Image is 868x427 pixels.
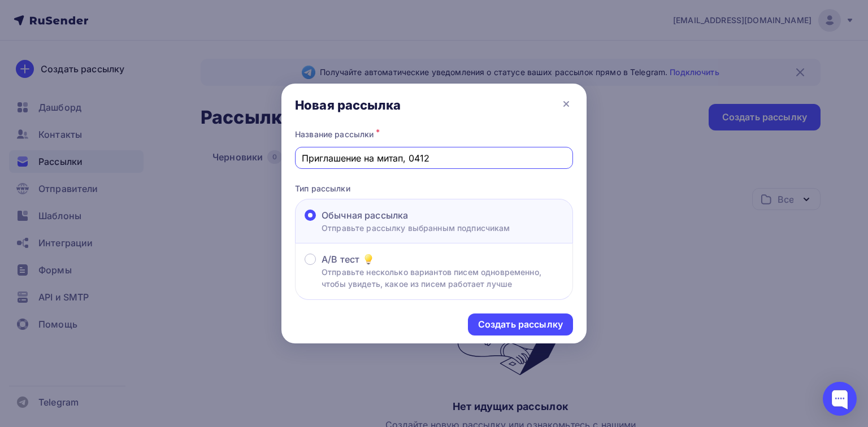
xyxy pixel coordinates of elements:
[322,208,408,222] span: Обычная рассылка
[478,318,563,331] div: Создать рассылку
[322,222,510,234] p: Отправьте рассылку выбранным подписчикам
[322,266,563,290] p: Отправьте несколько вариантов писем одновременно, чтобы увидеть, какое из писем работает лучше
[322,252,359,266] span: A/B тест
[302,151,567,165] input: Придумайте название рассылки
[295,127,573,142] div: Название рассылки
[295,182,573,194] p: Тип рассылки
[295,97,401,113] div: Новая рассылка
